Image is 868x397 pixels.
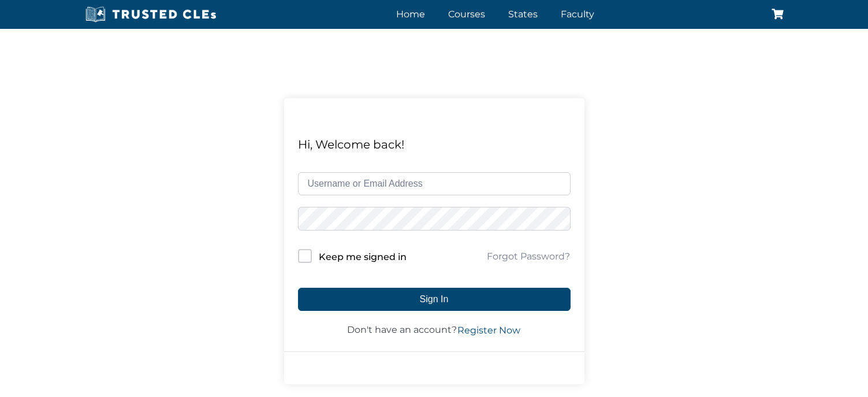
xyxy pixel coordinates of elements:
input: Username or Email Address [298,172,571,195]
a: States [505,6,541,23]
a: Courses [445,6,488,23]
a: Faculty [558,6,597,23]
a: Home [393,6,428,23]
label: Keep me signed in [319,250,407,265]
img: Trusted CLEs [82,6,220,23]
button: Sign In [298,288,571,311]
div: Hi, Welcome back! [298,135,571,154]
a: Forgot Password? [486,250,571,264]
div: Don't have an account? [298,322,571,337]
a: Register Now [457,324,521,337]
